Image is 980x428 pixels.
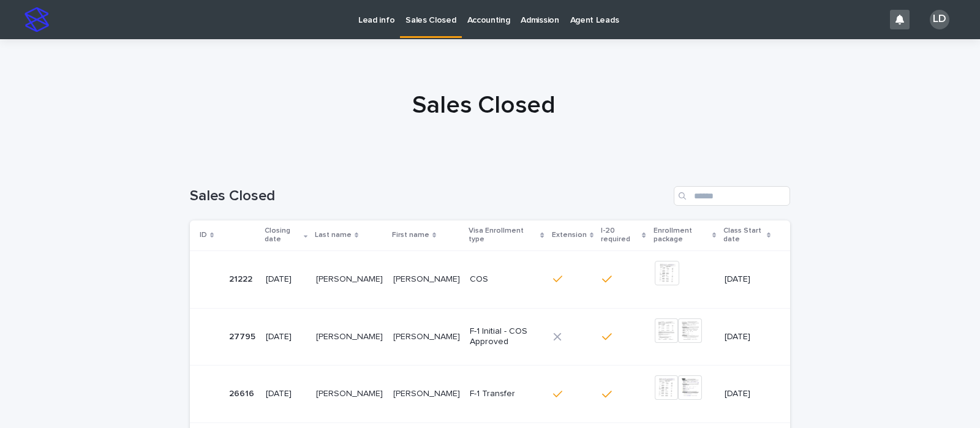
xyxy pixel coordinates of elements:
[469,224,537,247] p: Visa Enrollment type
[229,272,255,285] p: 21222
[316,272,385,285] p: [PERSON_NAME]
[725,332,771,342] p: [DATE]
[190,250,790,308] tr: 2122221222 [DATE][PERSON_NAME][PERSON_NAME] [PERSON_NAME][PERSON_NAME] COS[DATE]
[24,7,49,32] img: stacker-logo-s-only.png
[725,389,771,399] p: [DATE]
[393,386,462,399] p: Luciana Aparecida
[190,308,790,366] tr: 2779527795 [DATE][PERSON_NAME][PERSON_NAME] [PERSON_NAME][PERSON_NAME] F-1 Initial - COS Approved...
[190,366,790,423] tr: 2661626616 [DATE][PERSON_NAME][PERSON_NAME] [PERSON_NAME][PERSON_NAME] F-1 Transfer[DATE]
[470,389,538,399] p: F-1 Transfer
[552,228,587,242] p: Extension
[601,224,639,247] p: I-20 required
[674,186,790,206] input: Search
[723,224,764,247] p: Class Start date
[315,228,352,242] p: Last name
[265,224,301,247] p: Closing date
[184,91,784,120] h1: Sales Closed
[200,228,207,242] p: ID
[470,274,538,285] p: COS
[725,274,771,285] p: [DATE]
[393,329,462,342] p: [PERSON_NAME]
[190,187,669,205] h1: Sales Closed
[266,389,306,399] p: [DATE]
[316,386,385,399] p: Avelar Figueiredo
[266,274,306,285] p: [DATE]
[930,10,949,29] div: LD
[393,272,462,285] p: [PERSON_NAME]
[654,224,709,247] p: Enrollment package
[392,228,429,242] p: First name
[316,329,385,342] p: [PERSON_NAME]
[229,386,257,399] p: 26616
[266,332,306,342] p: [DATE]
[229,329,258,342] p: 27795
[470,326,538,347] p: F-1 Initial - COS Approved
